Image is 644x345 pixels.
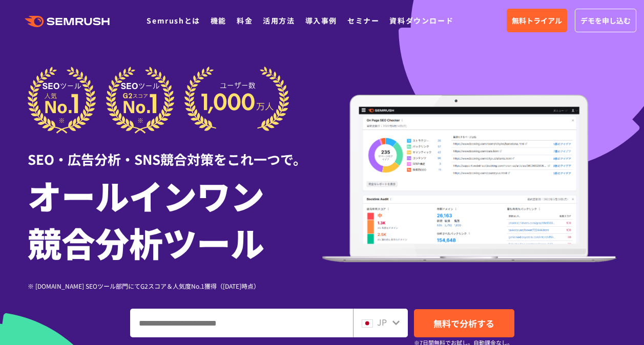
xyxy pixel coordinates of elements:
[28,134,322,169] div: SEO・広告分析・SNS競合対策をこれ一つで。
[147,15,200,26] a: Semrushとは
[211,15,226,26] a: 機能
[263,15,295,26] a: 活用方法
[28,171,322,266] h1: オールインワン 競合分析ツール
[131,309,352,337] input: ドメイン、キーワードまたはURLを入力してください
[377,316,387,328] span: JP
[512,15,562,26] span: 無料トライアル
[347,15,379,26] a: セミナー
[575,9,636,32] a: デモを申し込む
[507,9,567,32] a: 無料トライアル
[580,15,631,26] span: デモを申し込む
[433,317,494,330] span: 無料で分析する
[389,15,453,26] a: 資料ダウンロード
[414,309,514,337] a: 無料で分析する
[28,281,322,291] div: ※ [DOMAIN_NAME] SEOツール部門にてG2スコア＆人気度No.1獲得（[DATE]時点）
[237,15,253,26] a: 料金
[305,15,337,26] a: 導入事例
